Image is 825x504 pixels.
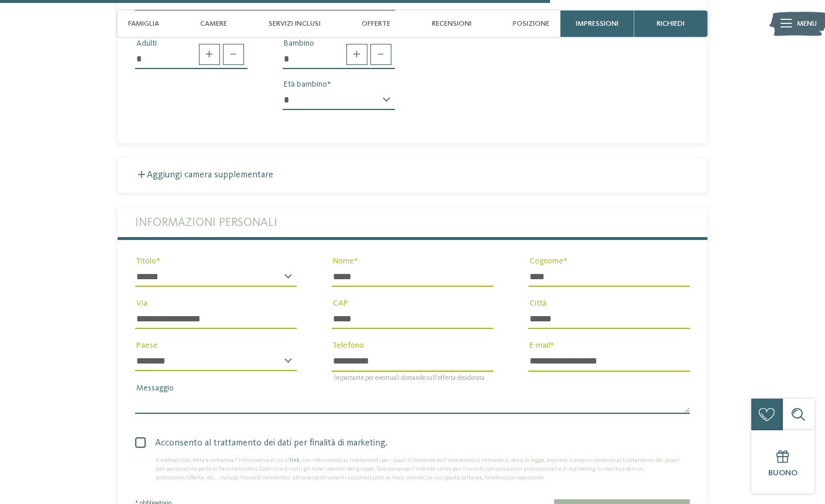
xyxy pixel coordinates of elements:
span: Offerte [362,19,390,28]
span: richiedi [656,19,685,28]
span: Acconsento al trattamento dei dati per finalità di marketing. [144,436,690,450]
div: Il sottoscritto, letta e compresa l’informativa di cui al , con riferimento ai trattamenti per i ... [135,456,690,482]
span: Posizione [513,19,549,28]
label: Aggiungi camera supplementare [135,170,273,180]
a: link [290,457,300,463]
span: Importante per eventuali domande sull’offerta desiderata [334,375,484,382]
label: Informazioni personali [135,208,690,237]
span: Servizi inclusi [269,19,321,28]
span: Buono [768,469,797,477]
span: Recensioni [432,19,472,28]
span: Camere [200,19,227,28]
span: Impressioni [576,19,618,28]
a: Buono [751,430,814,493]
span: Famiglia [128,19,159,28]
